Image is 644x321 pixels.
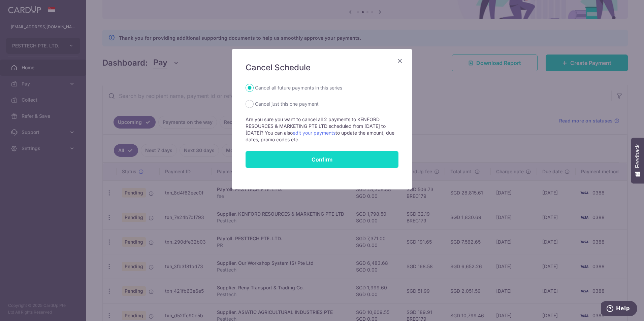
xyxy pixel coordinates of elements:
iframe: Opens a widget where you can find more information [601,301,637,318]
button: Close [396,57,404,65]
button: Feedback - Show survey [631,138,644,183]
a: edit your payments [293,130,335,136]
h5: Cancel Schedule [246,62,398,73]
p: Are you sure you want to cancel all 2 payments to KENFORD RESOURCES & MARKETING PTE LTD scheduled... [246,116,398,143]
label: Cancel all future payments in this series [255,84,342,92]
button: Confirm [246,151,398,168]
span: Feedback [635,144,641,168]
label: Cancel just this one payment [255,100,319,108]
